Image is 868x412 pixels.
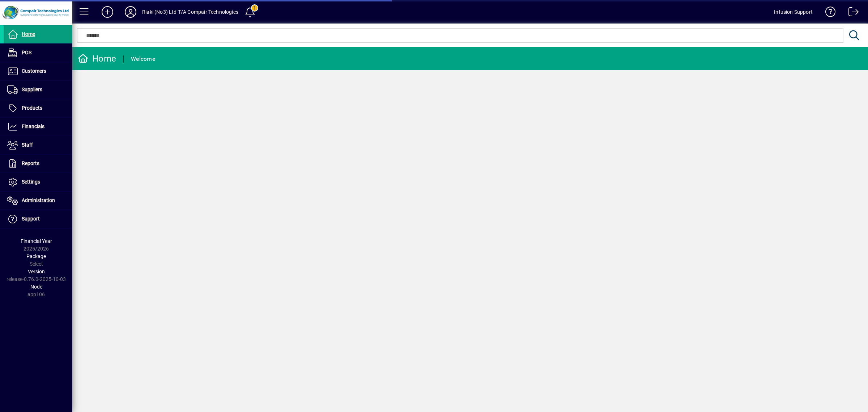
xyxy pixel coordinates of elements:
[119,5,142,18] button: Profile
[96,5,119,18] button: Add
[21,238,52,244] span: Financial Year
[22,31,35,37] span: Home
[4,210,72,228] a: Support
[22,160,39,166] span: Reports
[28,269,45,274] span: Version
[4,118,72,136] a: Financials
[4,81,72,99] a: Suppliers
[4,173,72,191] a: Settings
[142,6,238,18] div: Riaki (No3) Ltd T/A Compair Technologies
[22,50,31,55] span: POS
[22,197,55,203] span: Administration
[22,216,40,222] span: Support
[4,192,72,210] a: Administration
[22,179,40,185] span: Settings
[774,6,813,18] div: Infusion Support
[4,62,72,80] a: Customers
[22,105,42,111] span: Products
[843,1,859,25] a: Logout
[4,44,72,62] a: POS
[4,136,72,154] a: Staff
[22,123,44,129] span: Financials
[30,284,42,290] span: Node
[4,99,72,117] a: Products
[78,53,116,64] div: Home
[22,68,46,74] span: Customers
[131,53,155,65] div: Welcome
[4,155,72,173] a: Reports
[22,142,33,148] span: Staff
[26,253,46,259] span: Package
[820,1,836,25] a: Knowledge Base
[22,87,42,92] span: Suppliers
